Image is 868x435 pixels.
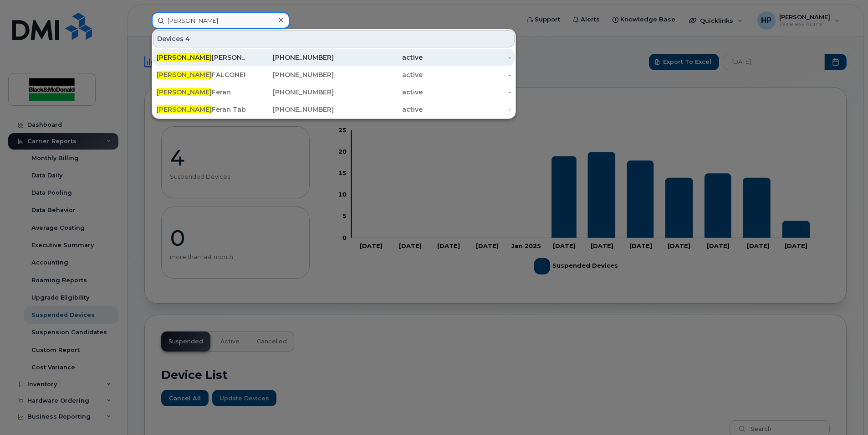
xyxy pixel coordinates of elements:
[157,71,212,79] span: [PERSON_NAME]
[157,70,245,79] div: FALCONER
[157,53,245,62] div: [PERSON_NAME]
[153,84,515,100] a: [PERSON_NAME]Feran[PHONE_NUMBER]active-
[423,70,511,79] div: -
[157,88,245,97] div: Feran
[423,88,511,97] div: -
[334,70,423,79] div: active
[245,88,334,97] div: [PHONE_NUMBER]
[245,70,334,79] div: [PHONE_NUMBER]
[245,105,334,114] div: [PHONE_NUMBER]
[153,101,515,118] a: [PERSON_NAME]Feran Tablet[PHONE_NUMBER]active-
[185,34,190,43] span: 4
[157,105,212,114] span: [PERSON_NAME]
[157,88,212,96] span: [PERSON_NAME]
[245,53,334,62] div: [PHONE_NUMBER]
[423,53,511,62] div: -
[157,53,212,62] span: [PERSON_NAME]
[153,30,515,47] div: Devices
[334,53,423,62] div: active
[157,105,245,114] div: Feran Tablet
[334,88,423,97] div: active
[334,105,423,114] div: active
[423,105,511,114] div: -
[153,49,515,66] a: [PERSON_NAME][PERSON_NAME][PHONE_NUMBER]active-
[153,67,515,83] a: [PERSON_NAME]FALCONER[PHONE_NUMBER]active-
